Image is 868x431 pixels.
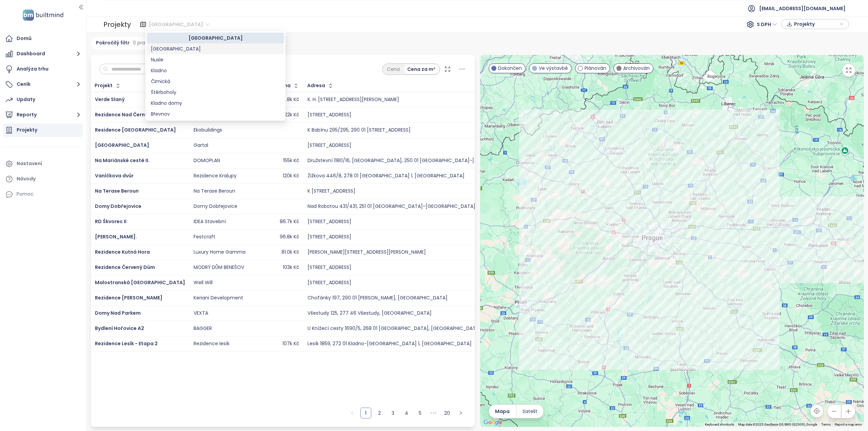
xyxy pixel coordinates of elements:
[374,408,384,418] a: 2
[415,408,425,418] a: 5
[347,408,358,418] li: Předchozí strana
[133,39,156,46] span: 0 pravidel
[194,142,208,149] div: Gartal
[308,97,399,103] div: K. H. [STREET_ADDRESS][PERSON_NAME]
[17,159,42,168] div: Nastavení
[623,64,650,72] span: Archivován
[95,218,126,225] a: RD Škvorec II
[738,423,817,426] span: Map data ©2025 GeoBasis-DE/BKG (©2009), Google
[21,8,65,22] img: logo
[308,249,426,255] div: [PERSON_NAME][STREET_ADDRESS][PERSON_NAME]
[3,93,83,106] a: Updaty
[3,188,83,201] div: Pomoc
[347,408,358,418] button: left
[415,408,426,418] li: 5
[151,45,280,53] div: [GEOGRAPHIC_DATA]
[95,111,165,118] span: Rezidence Nad Černými lesy
[374,408,385,418] li: 2
[283,173,299,179] div: 120k Kč
[401,408,412,418] li: 4
[281,249,299,255] div: 81.0k Kč
[283,158,299,164] div: 155k Kč
[17,126,37,134] div: Projekty
[307,83,325,88] div: Adresa
[403,64,439,74] div: Cena za m²
[147,33,284,43] div: Středočeský kraj
[95,157,150,164] span: Na Mariánské cestě II.
[455,408,466,418] li: Následující strana
[95,310,141,316] a: Domy Nad Parkem
[95,142,149,149] a: [GEOGRAPHIC_DATA]
[194,158,220,164] div: DOMOPLAN
[821,423,831,426] a: Terms (opens in new tab)
[308,234,351,240] div: [STREET_ADDRESS]
[705,422,734,427] button: Keyboard shortcuts
[308,203,583,210] div: Nad Robotou 431/431, 251 01 [GEOGRAPHIC_DATA]-[GEOGRAPHIC_DATA] u [GEOGRAPHIC_DATA], [GEOGRAPHIC_...
[17,190,34,198] div: Pomoc
[3,62,83,76] a: Analýza trhu
[308,142,351,149] div: [STREET_ADDRESS]
[95,340,158,347] a: Rezidence Lesík - Etapa 2
[95,325,144,332] span: Bydlení Hořovice A2
[3,32,83,45] a: Domů
[194,127,222,133] div: Ekobuildings
[95,96,125,103] a: Verde Slaný
[95,172,134,179] a: Vaníčkova dvůr
[95,126,176,133] a: Residence [GEOGRAPHIC_DATA]
[283,265,299,271] div: 103k Kč
[442,408,453,418] li: 20
[388,408,398,418] li: 3
[95,83,113,88] div: Projekt
[522,408,537,415] span: Satelit
[151,110,280,118] div: Břevnov
[147,87,284,98] div: Štěrboholy
[361,408,371,418] a: 1
[280,97,299,103] div: 98.8k Kč
[442,408,452,418] a: 20
[3,123,83,137] a: Projekty
[95,233,137,240] a: [PERSON_NAME].
[151,89,280,96] div: Štěrboholy
[794,19,838,29] span: Projekty
[147,98,284,109] div: Kladno domy
[151,34,280,42] div: [GEOGRAPHIC_DATA]
[282,341,299,347] div: 107k Kč
[95,294,162,301] a: Rezidence [PERSON_NAME]
[91,37,170,50] div: Pokročilý filtr
[194,265,244,271] div: MODRÝ DŮM BENEŠOV
[17,34,32,43] div: Domů
[308,341,472,347] div: Lesík 1859, 272 01 Kladno-[GEOGRAPHIC_DATA] 1, [GEOGRAPHIC_DATA]
[95,264,155,271] span: Rezidence Červený Dům
[585,64,606,72] span: Plánován
[308,265,351,271] div: [STREET_ADDRESS]
[308,295,448,301] div: Choťánky 197, 290 01 [PERSON_NAME], [GEOGRAPHIC_DATA]
[459,411,463,415] span: right
[95,279,185,286] a: Malostranská [GEOGRAPHIC_DATA]
[516,405,544,418] button: Satelit
[103,18,131,31] div: Projekty
[147,76,284,87] div: Čimická
[495,408,510,415] span: Mapa
[95,249,150,255] span: Rezidence Kutná Hora
[151,67,280,74] div: Kladno
[308,158,682,164] div: Družstevní 1180/16, [GEOGRAPHIC_DATA], 250 01 [GEOGRAPHIC_DATA]-[GEOGRAPHIC_DATA]-[GEOGRAPHIC_DAT...
[308,188,355,194] div: K [STREET_ADDRESS]
[95,203,141,210] a: Domy Dobřejovice
[539,64,568,72] span: Ve výstavbě
[151,78,280,85] div: Čimická
[194,341,230,347] div: Rezidence lesík
[482,418,504,427] a: Open this area in Google Maps (opens a new window)
[194,326,212,332] div: BAGGER
[482,418,504,427] img: Google
[3,157,83,171] a: Nastavení
[194,234,215,240] div: Festcraft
